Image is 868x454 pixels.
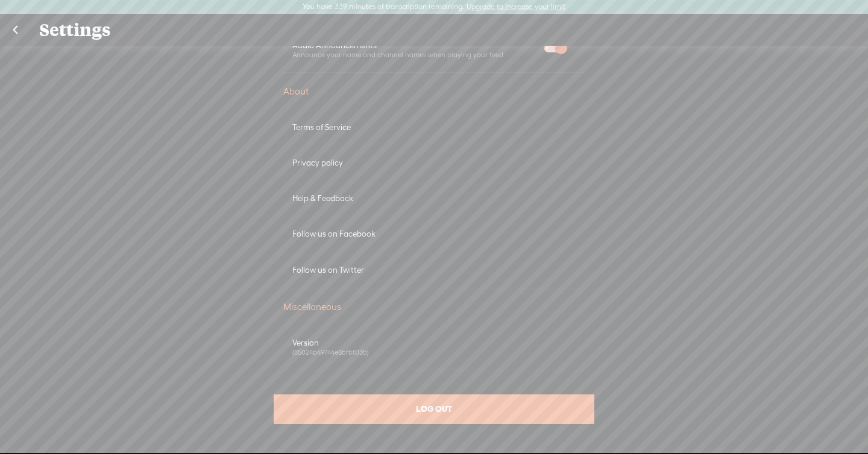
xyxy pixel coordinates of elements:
div: Privacy policy [292,158,576,168]
span: LOG OUT [416,403,452,414]
div: Settings [31,14,837,46]
label: Upgrade to increase your limit [467,2,565,12]
div: Follow us on Facebook [292,229,576,239]
label: You have 339 minutes of transcription remaining. [303,2,464,12]
div: About [283,86,585,98]
div: Announce your name and channel names when playing your feed [292,51,535,60]
div: Version [292,338,576,348]
div: (85024b49744e8bfbf03b) [292,348,576,357]
div: Terms of Service [292,122,576,132]
div: Miscellaneous [283,301,585,313]
div: Help & Feedback [292,193,576,204]
div: Follow us on Twitter [292,265,576,275]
